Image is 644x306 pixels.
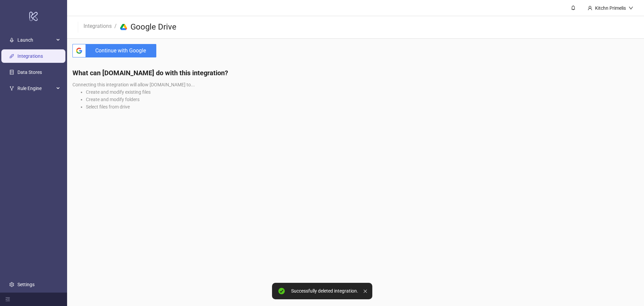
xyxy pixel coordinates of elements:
[72,68,639,78] h4: What can [DOMAIN_NAME] do with this integration?
[72,82,195,87] span: Connecting this integration will allow [DOMAIN_NAME] to...
[571,5,576,10] span: bell
[82,22,113,29] a: Integrations
[17,82,54,95] span: Rule Engine
[629,6,633,10] span: down
[86,103,639,111] li: Select files from drive
[114,22,117,33] li: /
[9,86,14,91] span: fork
[86,96,639,103] li: Create and modify folders
[17,70,42,75] a: Data Stores
[17,53,43,59] a: Integrations
[130,22,176,33] h3: Google Drive
[17,282,35,287] a: Settings
[9,38,14,42] span: rocket
[592,4,629,12] div: Kitchn Primelis
[588,6,592,10] span: user
[89,44,156,57] span: Continue with Google
[5,297,10,302] span: menu-fold
[17,33,54,47] span: Launch
[291,288,358,294] div: Successfully deleted integration.
[86,88,639,96] li: Create and modify existing files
